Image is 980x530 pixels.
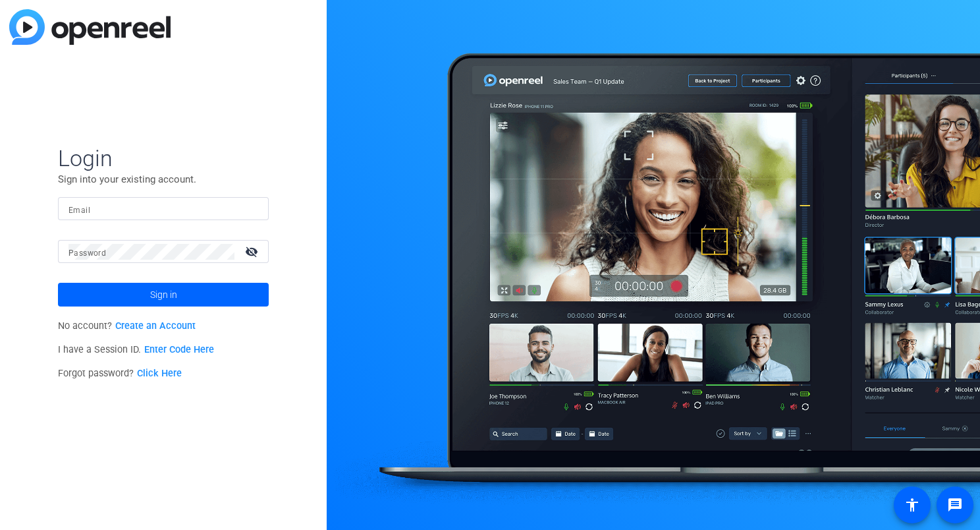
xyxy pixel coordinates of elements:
[947,497,963,513] mat-icon: message
[150,278,177,311] span: Sign in
[58,320,196,332] span: No account?
[144,344,214,355] a: Enter Code Here
[237,242,269,261] mat-icon: visibility_off
[115,320,196,332] a: Create an Account
[58,172,269,187] p: Sign into your existing account.
[58,283,269,307] button: Sign in
[904,497,920,513] mat-icon: accessibility
[137,368,182,379] a: Click Here
[68,249,106,258] mat-label: Password
[9,9,171,45] img: blue-gradient.svg
[68,206,90,215] mat-label: Email
[68,201,258,217] input: Enter Email Address
[58,344,214,355] span: I have a Session ID.
[58,144,269,172] span: Login
[58,368,182,379] span: Forgot password?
